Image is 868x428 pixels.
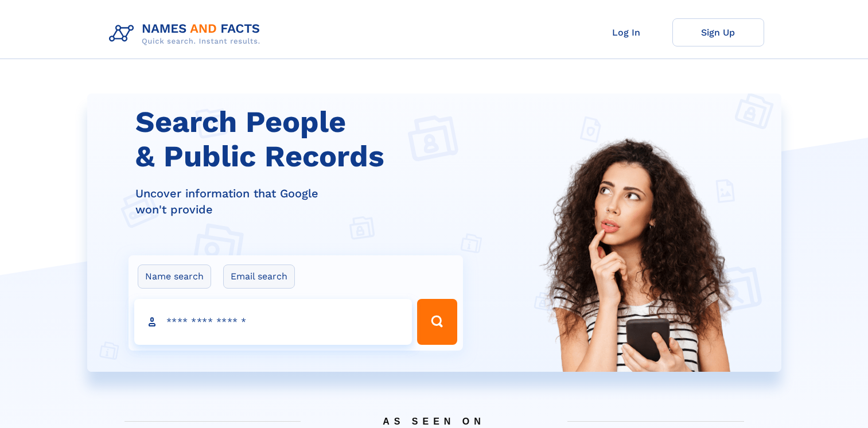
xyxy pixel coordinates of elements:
button: Search Button [417,299,457,345]
img: Logo Names and Facts [104,18,270,49]
a: Sign Up [672,18,764,46]
a: Log In [581,18,672,46]
label: Name search [138,264,211,289]
input: search input [134,299,412,345]
div: Uncover information that Google won't provide [135,185,470,217]
h1: Search People & Public Records [135,105,470,174]
label: Email search [223,264,295,289]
